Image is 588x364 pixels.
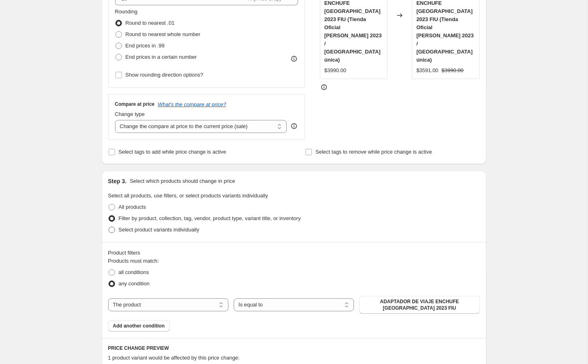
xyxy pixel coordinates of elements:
[126,20,175,26] span: Round to nearest .01
[324,67,346,73] span: $3990.00
[119,215,301,221] span: Filter by product, collection, tag, vendor, product type, variant title, or inventory
[108,177,127,185] h2: Step 3.
[115,9,138,15] span: Rounding
[108,320,170,332] button: Add another condition
[126,31,200,37] span: Round to nearest whole number
[290,122,298,130] div: help
[119,269,149,275] span: all conditions
[108,249,480,257] div: Product filters
[108,258,159,264] span: Products must match:
[315,149,432,155] span: Select tags to remove while price change is active
[126,43,165,49] span: End prices in .99
[119,149,226,155] span: Select tags to add while price change is active
[108,345,480,351] h6: PRICE CHANGE PREVIEW
[119,227,199,233] span: Select product variants individually
[115,101,155,107] h3: Compare at price
[130,177,235,185] p: Select which products should change in price
[416,67,438,73] span: $3591.00
[158,101,226,107] button: What's the compare at price?
[115,111,145,117] span: Change type
[119,280,150,287] span: any condition
[441,67,463,73] span: $3990.00
[113,323,165,329] span: Add another condition
[108,355,240,361] span: 1 product variant would be affected by this price change:
[126,54,197,60] span: End prices in a certain number
[119,204,146,210] span: All products
[364,298,475,311] span: ADAPTADOR DE VIAJE ENCHUFE [GEOGRAPHIC_DATA] 2023 FIU
[359,296,479,314] button: ADAPTADOR DE VIAJE ENCHUFE SANTIAGO 2023 FIU
[126,72,203,78] span: Show rounding direction options?
[108,193,268,199] span: Select all products, use filters, or select products variants individually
